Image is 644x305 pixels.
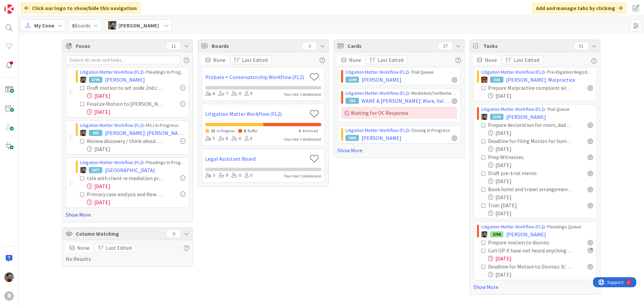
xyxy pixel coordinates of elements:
span: Last Edited [514,56,539,64]
div: [DATE] [488,193,593,201]
div: Prepare motion to dismiss [488,238,566,246]
span: In Progress [217,128,235,133]
span: Tasks [483,42,571,50]
div: 6 [205,90,215,97]
button: Last Edited [94,243,136,252]
div: Draft pre-trial memo [488,169,559,177]
button: Last Edited [230,56,271,64]
img: Visit kanbanzone.com [4,4,14,14]
a: Show More [66,211,189,219]
a: Legal Assistant Board [205,155,307,163]
div: › Pleadings Queue [481,223,593,230]
div: 0 [167,230,180,237]
input: Search all cards and tasks... [66,56,180,64]
div: 362 [89,130,102,136]
img: MW [80,77,86,83]
div: Deadline for Motion to Dismiss: 9/7 - 5 days before 9/12 Hearing [488,262,573,271]
div: [DATE] [488,177,593,185]
span: Archived [303,128,318,133]
span: WARE & [PERSON_NAME]: Ware, Valdez, ORC-KF1 vs. Horpestad, [GEOGRAPHIC_DATA] and [GEOGRAPHIC_DATA] [362,97,449,105]
div: Prepare Malpractice complaint with shell from paralegal. [488,84,573,92]
span: Cards [347,42,435,50]
div: Prepare declaration for mom, dad and son [488,121,573,129]
div: Draft motion to set aside 2nd contempt [87,84,165,92]
div: [DATE] [87,182,185,190]
div: [DATE] [87,108,185,116]
div: 1796 [89,77,102,83]
div: Prep Witnesses [488,153,553,161]
div: 5 [35,3,37,8]
div: › Trial Queue [345,69,457,76]
div: › Mediation/Settlement Queue [345,90,457,97]
span: None [213,56,225,64]
a: Show More [337,146,461,154]
a: Litigation Matter Workflow (FL2) [345,90,409,96]
img: MW [481,231,487,237]
div: 5 [205,135,215,142]
div: 0 [245,172,252,179]
div: 1199 [490,114,503,120]
span: [PERSON_NAME] [105,76,145,84]
div: [DATE] [87,92,185,100]
a: Probate + Conservatorship Workflow (FL2) [205,73,307,81]
div: 3 [303,43,316,49]
div: Click our logo to show/hide this navigation [20,2,141,14]
span: [PERSON_NAME]: Malpractice [506,76,575,84]
img: MW [4,273,14,282]
button: Last Edited [366,56,407,64]
span: 5 [299,128,301,133]
div: 27 [439,43,452,49]
div: talk with client re mediation procedure [87,174,165,182]
a: Show More [473,283,597,291]
span: [PERSON_NAME]: [PERSON_NAME] Abuse Claim [105,129,185,137]
div: R [4,291,14,301]
span: 21 [211,128,215,133]
a: Litigation Matter Workflow (FL2) [481,224,545,230]
div: [DATE] [488,161,593,169]
div: 0 [231,172,241,179]
div: [DATE] [488,129,593,137]
span: [PERSON_NAME] [362,134,401,142]
span: Column Watching [76,230,164,238]
span: Last Edited [378,56,404,64]
a: Litigation Matter Workflow (FL2) [345,127,409,133]
img: MW [108,21,116,29]
a: Litigation Matter Workflow (FL2) [481,69,545,75]
div: › Closing In Progress [345,127,457,134]
span: Support [14,1,31,9]
a: Litigation Matter Workflow (FL2) [80,69,144,75]
span: None [349,56,361,64]
div: › Trial Queue [481,106,593,113]
div: [DATE] [488,271,593,279]
a: Litigation Matter Workflow (FL2) [80,159,144,165]
div: Add and manage tabs by clicking [532,2,627,14]
span: 6 [244,128,246,133]
div: 753 [345,98,359,104]
div: 1199 [345,77,359,83]
span: [GEOGRAPHIC_DATA] [105,166,155,174]
div: [DATE] [488,92,593,100]
span: None [485,56,497,64]
a: Litigation Matter Workflow (FL2) [481,106,545,112]
div: 11 [167,43,180,49]
div: › Pleadings In Progress [80,69,185,76]
div: 0 [245,135,252,142]
div: [DATE] [488,209,593,217]
a: Litigation Matter Workflow (FL2) [80,122,144,128]
a: Litigation Matter Workflow (FL2) [205,110,307,118]
b: 3 [72,22,74,29]
div: [DATE] [488,254,593,262]
img: MW [481,114,487,120]
div: [DATE] [87,198,185,206]
div: Waiting for OC Response [341,107,457,119]
div: Book hotel and travel arrangements for trial [488,185,573,193]
div: Your role: Collaborator [284,136,321,142]
span: None [77,244,90,252]
div: 9 [218,172,228,179]
div: Finalize Motion to [PERSON_NAME] Penalties. [87,100,165,108]
div: [DATE] [87,145,185,153]
img: MW [80,130,86,136]
div: 8 [218,135,228,142]
div: › Pre-litigation Negotiation [481,69,593,76]
div: Trial: [DATE] [488,201,549,209]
